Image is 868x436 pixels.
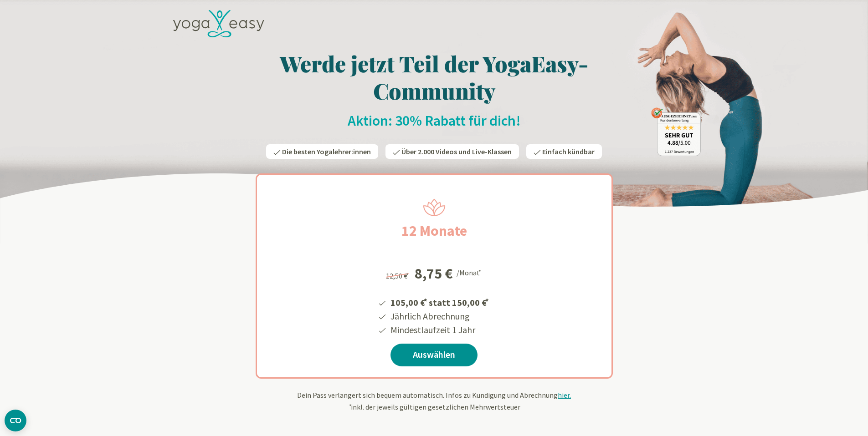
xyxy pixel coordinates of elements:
span: hier. [558,390,571,400]
div: /Monat [457,266,483,278]
img: ausgezeichnet_badge.png [651,107,701,156]
span: 12,50 € [386,271,410,280]
li: Mindestlaufzeit 1 Jahr [389,323,490,337]
h2: Aktion: 30% Rabatt für dich! [168,112,701,130]
span: Einfach kündbar [542,147,595,156]
h2: 12 Monate [380,220,489,242]
li: 105,00 € statt 150,00 € [389,294,490,309]
button: CMP-Widget öffnen [5,410,26,431]
a: Auswählen [390,344,478,366]
li: Jährlich Abrechnung [389,309,490,323]
span: inkl. der jeweils gültigen gesetzlichen Mehrwertsteuer [348,402,520,411]
span: Die besten Yogalehrer:innen [282,147,371,156]
div: Dein Pass verlängert sich bequem automatisch. Infos zu Kündigung und Abrechnung [168,390,701,412]
div: 8,75 € [415,266,453,281]
span: Über 2.000 Videos und Live-Klassen [401,147,512,156]
h1: Werde jetzt Teil der YogaEasy-Community [168,50,701,104]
